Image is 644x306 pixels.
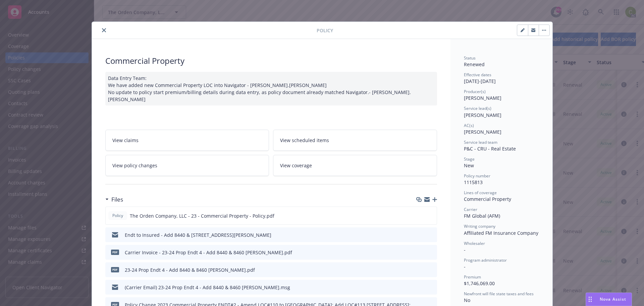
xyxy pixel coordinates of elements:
[464,207,477,212] span: Carrier
[418,284,423,291] button: download file
[273,130,437,151] a: View scheduled items
[464,156,475,162] span: Stage
[428,231,434,238] button: preview file
[418,266,423,273] button: download file
[317,27,333,34] span: Policy
[273,155,437,176] a: View coverage
[464,274,481,280] span: Premium
[428,266,434,273] button: preview file
[280,162,312,169] span: View coverage
[280,137,329,144] span: View scheduled items
[464,89,486,94] span: Producer(s)
[418,231,423,238] button: download file
[464,190,497,195] span: Lines of coverage
[464,105,491,111] span: Service lead(s)
[464,230,538,236] span: Affiliated FM Insurance Company
[428,212,434,219] button: preview file
[111,195,123,204] h3: Files
[464,123,474,128] span: AC(s)
[464,95,501,101] span: [PERSON_NAME]
[112,137,139,144] span: View claims
[586,293,632,306] button: Nova Assist
[125,284,290,291] div: (Carrier Email) 23-24 Prop Endt 4 - Add 8440 & 8460 [PERSON_NAME].msg
[464,247,466,253] span: -
[464,297,470,303] span: No
[464,55,476,61] span: Status
[464,241,485,246] span: Wholesaler
[105,155,269,176] a: View policy changes
[464,139,497,145] span: Service lead team
[428,284,434,291] button: preview file
[464,280,495,287] span: $1,746,069.00
[417,212,423,219] button: download file
[105,195,123,204] div: Files
[100,26,108,34] button: close
[464,145,516,152] span: P&C - CRU - Real Estate
[464,213,500,219] span: FM Global (AFM)
[125,231,271,238] div: Endt to Insured - Add 8440 & [STREET_ADDRESS][PERSON_NAME]
[464,291,534,297] span: Newfront will file state taxes and fees
[464,162,474,169] span: New
[125,249,292,256] div: Carrier Invoice - 23-24 Prop Endt 4 - Add 8440 & 8460 [PERSON_NAME].pdf
[464,196,511,202] span: Commercial Property
[586,293,594,306] div: Drag to move
[111,250,119,255] span: pdf
[125,266,255,273] div: 23-24 Prop Endt 4 - Add 8440 & 8460 [PERSON_NAME].pdf
[105,72,437,105] div: Data Entry Team: We have added new Commercial Property LOC into Navigator - [PERSON_NAME].[PERSON...
[105,130,269,151] a: View claims
[428,249,434,256] button: preview file
[464,72,539,85] div: [DATE] - [DATE]
[464,223,495,229] span: Writing company
[464,112,501,118] span: [PERSON_NAME]
[464,61,485,68] span: Renewed
[130,212,274,219] span: The Orden Company, LLC - 23 - Commercial Property - Policy.pdf
[464,257,507,263] span: Program administrator
[111,267,119,272] span: pdf
[112,162,157,169] span: View policy changes
[418,249,423,256] button: download file
[464,179,483,185] span: 1115813
[464,72,491,78] span: Effective dates
[600,296,626,302] span: Nova Assist
[464,173,490,179] span: Policy number
[464,129,501,135] span: [PERSON_NAME]
[105,55,437,67] div: Commercial Property
[111,213,124,219] span: Policy
[464,263,466,270] span: -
